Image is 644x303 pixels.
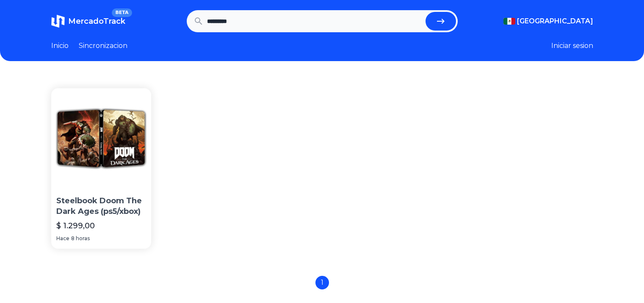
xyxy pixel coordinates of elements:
img: Mexico [503,18,515,25]
a: Steelbook Doom The Dark Ages (ps5/xbox)Steelbook Doom The Dark Ages (ps5/xbox)$ 1.299,00Hace8 horas [51,88,152,249]
span: MercadoTrack [68,17,125,26]
img: Steelbook Doom The Dark Ages (ps5/xbox) [51,88,152,189]
p: Steelbook Doom The Dark Ages (ps5/xbox) [56,196,146,217]
a: Inicio [51,41,69,51]
button: Iniciar sesion [551,41,593,51]
span: BETA [112,8,132,17]
span: 8 horas [71,235,90,242]
span: Hace [56,235,69,242]
img: MercadoTrack [51,14,65,28]
a: MercadoTrackBETA [51,14,125,28]
span: [GEOGRAPHIC_DATA] [517,16,593,26]
p: $ 1.299,00 [56,220,95,232]
button: [GEOGRAPHIC_DATA] [503,16,593,26]
a: Sincronizacion [79,41,127,51]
